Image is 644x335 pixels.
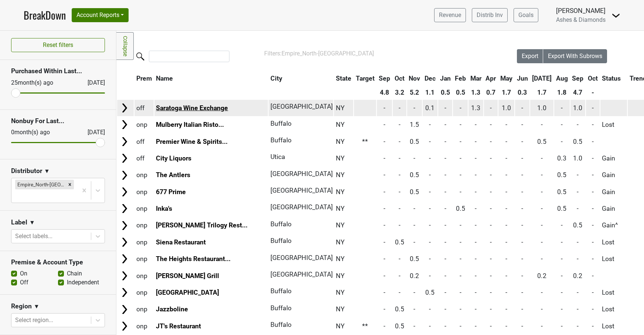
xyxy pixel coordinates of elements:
th: 1.7 [530,86,553,99]
a: Premier Wine & Spirits... [156,138,228,145]
span: - [475,238,477,246]
th: Mar: activate to sort column ascending [468,72,483,85]
span: 1.3 [471,104,480,112]
span: NY [336,238,345,246]
span: - [384,238,385,246]
span: - [592,104,594,112]
span: [GEOGRAPHIC_DATA] [270,254,333,261]
span: - [577,205,579,212]
span: - [505,221,507,229]
span: 0.5 [557,171,566,179]
th: Aug: activate to sort column ascending [554,72,570,85]
div: [DATE] [81,128,105,137]
th: 1.7 [498,86,514,99]
td: off [134,133,154,149]
span: - [505,155,507,162]
span: - [460,138,461,145]
a: Siena Restaurant [156,238,206,246]
span: Buffalo [270,136,292,144]
th: 4.8 [377,86,392,99]
span: - [399,121,401,128]
span: Prem [136,75,152,82]
h3: Purchased Within Last... [11,67,105,75]
button: Reset filters [11,38,105,52]
img: Arrow right [119,321,130,332]
td: Gain [600,201,627,217]
th: Feb: activate to sort column ascending [453,72,468,85]
span: 0.3 [557,155,566,162]
span: - [521,171,523,179]
th: Nov: activate to sort column ascending [407,72,422,85]
span: 0.5 [410,171,419,179]
span: Empire_North-[GEOGRAPHIC_DATA] [282,50,374,57]
span: - [429,205,431,212]
span: - [521,205,523,212]
span: - [475,221,477,229]
img: Dropdown Menu [611,11,620,20]
span: 0.5 [410,188,419,196]
span: [GEOGRAPHIC_DATA] [270,203,333,211]
span: - [561,138,563,145]
span: - [444,188,446,196]
span: NY [336,121,345,128]
div: [DATE] [81,78,105,87]
span: 1.5 [410,121,419,128]
td: onp [134,234,154,250]
td: onp [134,217,154,233]
th: Oct: activate to sort column ascending [586,72,600,85]
span: - [460,238,461,246]
span: - [490,188,492,196]
div: Empire_North-[GEOGRAPHIC_DATA] [15,180,66,189]
span: - [413,238,415,246]
div: Remove Empire_North-NY [66,180,74,189]
span: - [505,121,507,128]
td: off [134,100,154,116]
span: - [429,272,431,280]
span: Utica [270,153,285,160]
h3: Label [11,219,27,226]
span: - [399,272,401,280]
img: Arrow right [119,170,130,181]
span: - [541,188,543,196]
img: Arrow right [119,304,130,315]
span: NY [336,255,345,263]
span: - [521,221,523,229]
th: Sep: activate to sort column ascending [570,72,586,85]
a: Goals [514,8,538,22]
span: ▼ [29,218,35,227]
label: Chain [67,269,82,278]
div: 0 month(s) ago [11,128,70,137]
span: - [475,121,477,128]
span: 0.2 [410,272,419,280]
span: - [592,155,594,162]
a: Collapse [116,32,134,60]
span: - [444,171,446,179]
img: Arrow right [119,220,130,231]
span: - [429,238,431,246]
th: 0.3 [515,86,530,99]
td: Lost [600,117,627,133]
span: - [592,255,594,263]
img: Arrow right [119,287,130,298]
span: Status [602,75,621,82]
span: NY [336,272,345,280]
span: 1.0 [502,104,511,112]
th: May: activate to sort column ascending [498,72,514,85]
div: Filters: [264,49,496,58]
span: Ashes & Diamonds [556,16,606,23]
h3: Premise & Account Type [11,258,105,266]
span: NY [336,155,345,162]
img: Arrow right [119,102,130,114]
a: Revenue [434,8,466,22]
img: Arrow right [119,203,130,214]
span: - [429,155,431,162]
span: - [490,238,492,246]
th: Jun: activate to sort column ascending [515,72,530,85]
span: - [460,121,461,128]
span: 1.0 [573,104,582,112]
span: - [460,221,461,229]
td: Lost [600,234,627,250]
span: NY [336,221,345,229]
a: Jazzboline [156,305,188,313]
span: - [505,188,507,196]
